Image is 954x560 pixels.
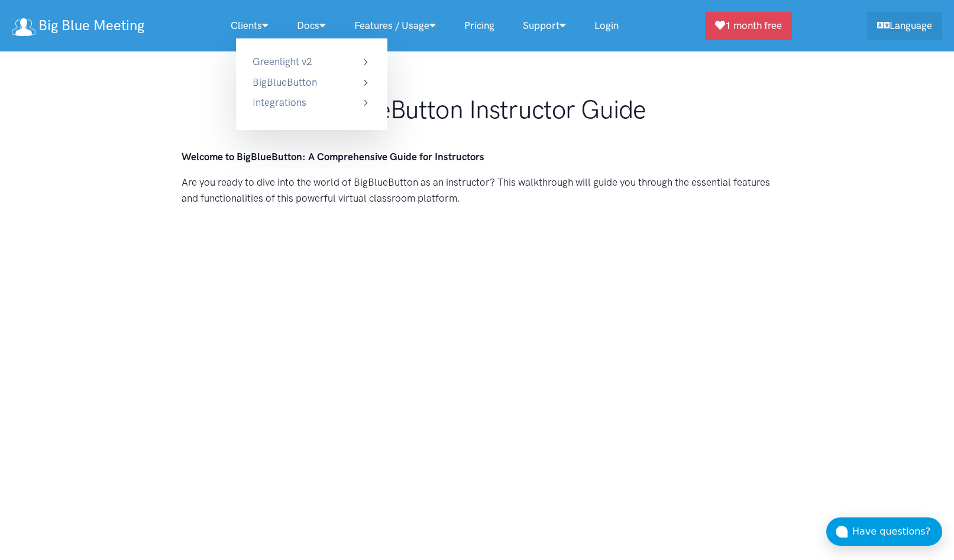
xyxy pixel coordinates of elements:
a: Features / Usage [340,13,450,38]
a: Pricing [450,13,509,38]
img: logo [12,18,35,36]
button: Have questions? [826,517,942,546]
a: Language [867,12,942,40]
a: Support [509,13,580,38]
a: Docs [283,13,340,38]
p: Are you ready to dive into the world of BigBlueButton as an instructor? This walkthrough will gui... [182,174,773,206]
a: Greenlight v2 [253,54,371,70]
a: Clients [216,13,283,38]
a: Integrations [253,95,371,111]
a: BigBlueButton [253,75,371,90]
a: Big Blue Meeting [12,13,144,38]
strong: Welcome to BigBlueButton: A Comprehensive Guide for Instructors [182,151,484,163]
h1: BigBlueButton Instructor Guide [182,95,773,125]
div: Have questions? [852,524,942,539]
a: Login [580,13,633,38]
a: 1 month free [705,12,792,40]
